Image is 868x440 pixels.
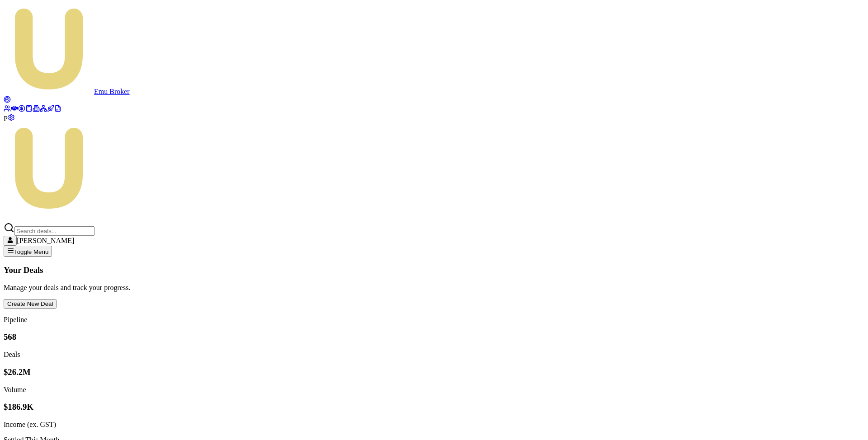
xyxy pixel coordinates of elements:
[4,367,864,377] h3: $26.2M
[4,88,130,95] a: Emu Broker
[4,316,864,324] p: Pipeline
[94,88,130,95] span: Emu Broker
[4,115,8,122] span: P
[4,386,864,394] div: Volume
[4,300,57,307] a: Create New Deal
[4,265,864,275] h3: Your Deals
[4,402,864,412] h3: $186.9K
[4,123,94,213] img: Emu Money
[4,284,864,292] p: Manage your deals and track your progress.
[4,299,57,309] button: Create New Deal
[4,246,52,257] button: Toggle Menu
[4,351,864,359] div: Deals
[4,421,864,429] div: Income (ex. GST)
[4,332,864,342] h3: 568
[14,248,48,255] span: Toggle Menu
[17,237,74,244] span: [PERSON_NAME]
[4,4,94,94] img: emu-icon-u.png
[14,226,94,236] input: Search deals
